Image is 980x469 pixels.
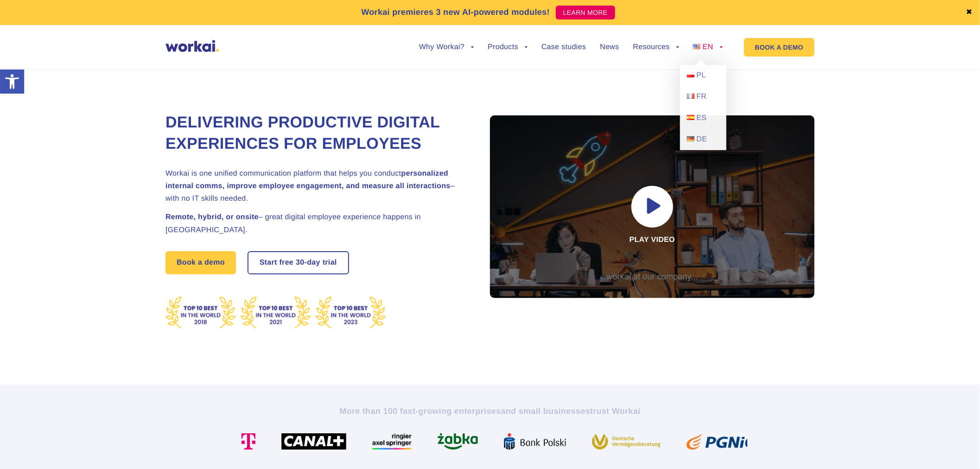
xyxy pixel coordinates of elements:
[488,44,528,51] a: Products
[703,43,713,51] span: EN
[680,65,726,86] a: PL
[697,93,707,101] span: FR
[165,167,467,205] h2: Workai is one unified communication platform that helps you conduct – with no IT skills needed.
[296,259,320,266] i: 30-day
[165,213,259,221] strong: Remote, hybrid, or onsite
[165,112,467,155] h1: Delivering Productive Digital Experiences for Employees
[501,406,590,416] i: and small businesses
[697,71,706,79] span: PL
[165,211,467,236] h2: – great digital employee experience happens in [GEOGRAPHIC_DATA].
[680,86,726,108] a: FR
[556,6,615,19] a: LEARN MORE
[541,44,586,51] a: Case studies
[248,252,348,273] a: Start free30-daytrial
[680,108,726,129] a: ES
[419,44,474,51] a: Why Workai?
[744,38,815,57] a: BOOK A DEMO
[697,114,707,122] span: ES
[697,135,707,143] span: DE
[633,44,679,51] a: Resources
[361,6,550,19] p: Workai premieres 3 new AI-powered modules!
[165,251,236,274] a: Book a demo
[680,129,726,150] a: DE
[966,9,973,16] a: ✖
[233,406,747,417] h2: More than 100 fast-growing enterprises trust Workai
[600,44,619,51] a: News
[490,115,815,298] div: Play video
